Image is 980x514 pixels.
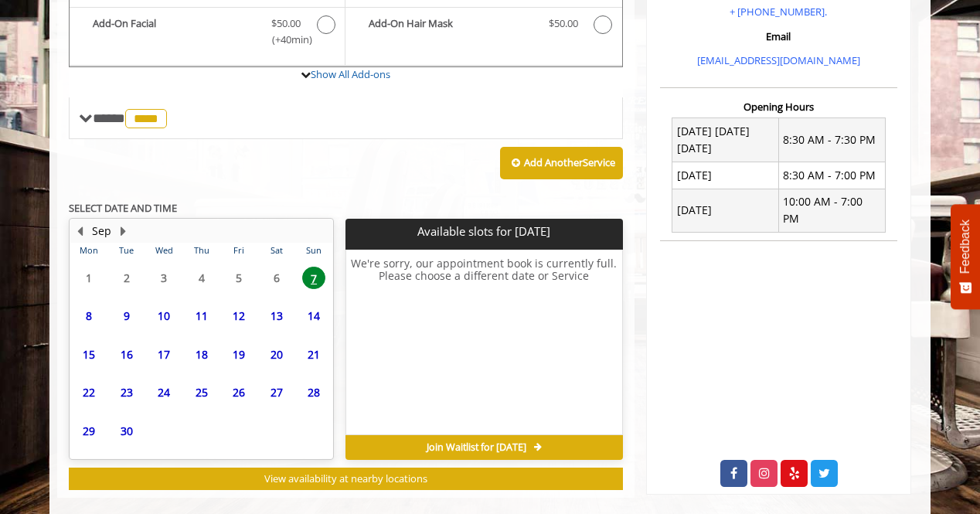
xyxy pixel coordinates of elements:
[958,220,972,274] span: Feedback
[77,343,100,366] span: 15
[77,15,337,52] label: Add-On Facial
[302,305,325,327] span: 14
[257,243,294,258] th: Sat
[302,267,325,289] span: 7
[227,343,250,366] span: 19
[778,162,885,189] td: 8:30 AM - 7:00 PM
[257,373,294,412] td: Select day27
[265,381,288,403] span: 27
[70,335,107,373] td: Select day15
[549,15,578,32] span: $50.00
[152,343,175,366] span: 17
[220,243,257,258] th: Fri
[664,31,893,42] h3: Email
[660,101,897,112] h3: Opening Hours
[697,53,860,67] a: [EMAIL_ADDRESS][DOMAIN_NAME]
[182,335,219,373] td: Select day18
[152,305,175,327] span: 10
[77,381,100,403] span: 22
[73,223,86,240] button: Previous Month
[220,297,257,335] td: Select day12
[220,335,257,373] td: Select day19
[182,297,219,335] td: Select day11
[730,5,827,19] a: + [PHONE_NUMBER].
[145,243,182,258] th: Wed
[115,343,138,366] span: 16
[69,201,177,215] b: SELECT DATE AND TIME
[182,373,219,412] td: Select day25
[352,225,616,238] p: Available slots for [DATE]
[257,335,294,373] td: Select day20
[145,335,182,373] td: Select day17
[190,381,213,403] span: 25
[295,335,333,373] td: Select day21
[778,118,885,162] td: 8:30 AM - 7:30 PM
[302,343,325,366] span: 21
[427,441,526,454] span: Join Waitlist for [DATE]
[778,189,885,233] td: 10:00 AM - 7:00 PM
[70,243,107,258] th: Mon
[190,343,213,366] span: 18
[227,381,250,403] span: 26
[107,412,145,451] td: Select day30
[70,412,107,451] td: Select day29
[69,468,623,490] button: View availability at nearby locations
[264,32,309,48] span: (+40min )
[190,305,213,327] span: 11
[951,204,980,309] button: Feedback - Show survey
[353,15,614,38] label: Add-On Hair Mask
[264,471,427,485] span: View availability at nearby locations
[295,373,333,412] td: Select day28
[227,305,250,327] span: 12
[117,223,129,240] button: Next Month
[115,381,138,403] span: 23
[152,381,175,403] span: 24
[257,297,294,335] td: Select day13
[672,162,779,189] td: [DATE]
[77,420,100,442] span: 29
[107,335,145,373] td: Select day16
[145,297,182,335] td: Select day10
[672,118,779,162] td: [DATE] [DATE] [DATE]
[346,257,621,429] h6: We're sorry, our appointment book is currently full. Please choose a different date or Service
[265,305,288,327] span: 13
[92,223,111,240] button: Sep
[145,373,182,412] td: Select day24
[672,189,779,233] td: [DATE]
[369,15,533,34] b: Add-On Hair Mask
[70,373,107,412] td: Select day22
[220,373,257,412] td: Select day26
[500,147,623,179] button: Add AnotherService
[311,67,390,81] a: Show All Add-ons
[115,305,138,327] span: 9
[107,373,145,412] td: Select day23
[295,258,333,297] td: Select day7
[295,297,333,335] td: Select day14
[115,420,138,442] span: 30
[182,243,219,258] th: Thu
[302,381,325,403] span: 28
[295,243,333,258] th: Sun
[77,305,100,327] span: 8
[265,343,288,366] span: 20
[107,297,145,335] td: Select day9
[107,243,145,258] th: Tue
[70,297,107,335] td: Select day8
[524,155,615,169] b: Add Another Service
[93,15,256,48] b: Add-On Facial
[271,15,301,32] span: $50.00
